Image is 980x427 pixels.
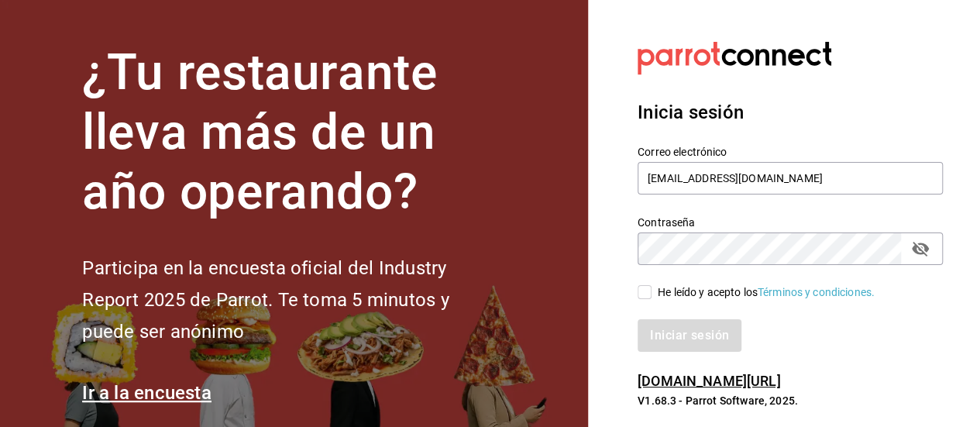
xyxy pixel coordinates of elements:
[658,284,875,301] div: He leído y acepto los
[638,373,780,389] a: [DOMAIN_NAME][URL]
[638,146,943,157] label: Correo electrónico
[638,393,943,408] p: V1.68.3 - Parrot Software, 2025.
[638,98,943,126] h3: Inicia sesión
[638,217,943,228] label: Contraseña
[638,162,943,195] input: Ingresa tu correo electrónico
[907,236,934,262] button: passwordField
[82,43,500,222] h1: ¿Tu restaurante lleva más de un año operando?
[82,382,211,404] a: Ir a la encuesta
[82,253,500,347] h2: Participa en la encuesta oficial del Industry Report 2025 de Parrot. Te toma 5 minutos y puede se...
[758,286,875,298] a: Términos y condiciones.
